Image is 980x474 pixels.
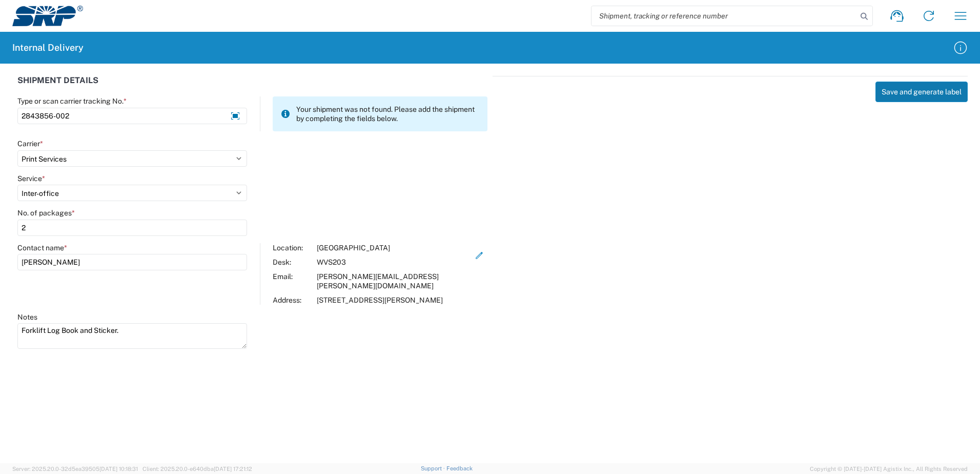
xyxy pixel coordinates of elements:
[421,465,446,471] a: Support
[273,243,312,252] div: Location:
[17,76,487,96] div: SHIPMENT DETAILS
[810,464,968,473] span: Copyright © [DATE]-[DATE] Agistix Inc., All Rights Reserved
[17,243,67,252] label: Contact name
[296,105,479,123] span: Your shipment was not found. Please add the shipment by completing the fields below.
[214,466,252,472] span: [DATE] 17:21:12
[99,466,138,472] span: [DATE] 10:18:31
[875,82,968,102] button: Save and generate label
[317,243,472,252] div: [GEOGRAPHIC_DATA]
[17,208,75,218] label: No. of packages
[12,466,138,472] span: Server: 2025.20.0-32d5ea39505
[317,272,472,290] div: [PERSON_NAME][EMAIL_ADDRESS][PERSON_NAME][DOMAIN_NAME]
[142,466,252,472] span: Client: 2025.20.0-e640dba
[17,174,45,183] label: Service
[17,96,127,106] label: Type or scan carrier tracking No.
[273,272,312,290] div: Email:
[446,465,473,471] a: Feedback
[17,139,43,148] label: Carrier
[591,6,857,26] input: Shipment, tracking or reference number
[317,258,472,267] div: WVS203
[17,312,37,322] label: Notes
[317,295,472,305] div: [STREET_ADDRESS][PERSON_NAME]
[273,258,312,267] div: Desk:
[12,42,84,54] h2: Internal Delivery
[12,6,83,26] img: srp
[273,295,312,305] div: Address:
